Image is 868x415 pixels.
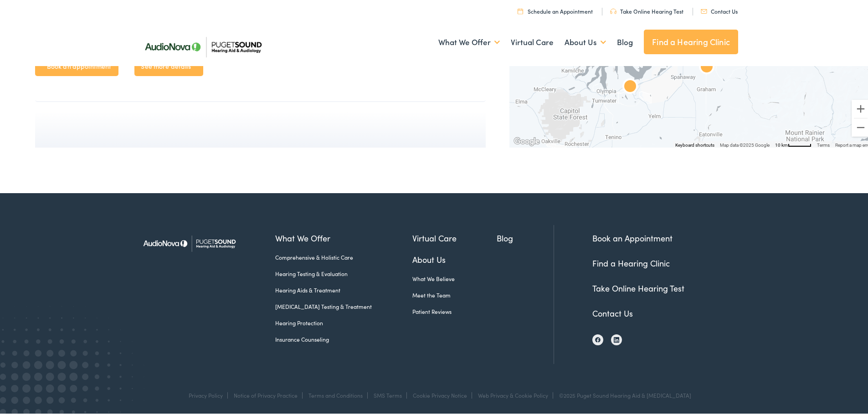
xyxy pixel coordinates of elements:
a: Hearing Protection [275,317,412,325]
a: Web Privacy & Cookie Policy [478,389,548,397]
a: Virtual Care [412,230,497,242]
a: What We Offer [438,24,500,57]
a: Patient Reviews [412,306,497,314]
button: Keyboard shortcuts [675,140,714,147]
a: About Us [412,251,497,264]
a: Terms and Conditions [308,389,363,397]
a: What We Offer [275,230,412,242]
a: Blog [617,24,633,57]
img: LinkedIn [614,335,619,341]
div: AudioNova [619,75,641,97]
a: What We Believe [412,273,497,281]
a: Book an appointment [35,55,119,74]
a: Contact Us [592,306,633,317]
img: utility icon [610,7,616,12]
a: SMS Terms [374,389,402,397]
a: Schedule an Appointment [518,5,593,13]
img: utility icon [518,6,523,12]
a: Hearing Testing & Evaluation [275,268,412,276]
a: Privacy Policy [189,389,223,397]
a: Find a Hearing Clinic [592,256,670,267]
img: Facebook icon, indicating the presence of the site or brand on the social media platform. [595,335,601,341]
a: Cookie Privacy Notice [413,389,467,397]
a: Virtual Care [511,24,554,57]
a: Blog [497,230,554,242]
a: Take Online Hearing Test [592,281,684,292]
a: Find a Hearing Clinic [644,28,738,52]
a: Open this area in Google Maps (opens a new window) [512,134,542,146]
a: Insurance Counseling [275,333,412,342]
button: Map Scale: 10 km per 48 pixels [772,139,814,146]
a: Comprehensive & Holistic Care [275,251,412,260]
a: Meet the Team [412,289,497,297]
a: Book an Appointment [592,231,673,242]
img: Puget Sound Hearing Aid & Audiology [137,223,241,260]
img: utility icon [701,7,707,12]
span: Map data ©2025 Google [720,141,770,146]
img: Google [512,134,542,146]
a: [MEDICAL_DATA] Testing & Treatment [275,301,412,309]
div: AudioNova [696,55,718,77]
a: Notice of Privacy Practice [234,389,298,397]
span: 10 km [775,141,788,146]
a: Take Online Hearing Test [610,5,683,13]
div: ©2025 Puget Sound Hearing Aid & [MEDICAL_DATA] [555,390,691,397]
a: See more details [134,55,203,74]
a: Contact Us [701,5,738,13]
a: Hearing Aids & Treatment [275,284,412,292]
a: About Us [565,24,606,57]
a: Terms (opens in new tab) [817,141,830,146]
